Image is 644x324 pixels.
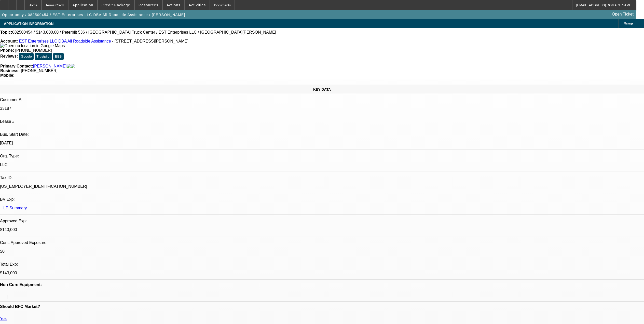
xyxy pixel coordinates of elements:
[0,30,12,35] strong: Topic:
[0,69,20,73] strong: Business:
[68,0,97,10] button: Application
[185,0,210,10] button: Activities
[167,3,181,7] span: Actions
[0,44,65,48] img: Open up location in Google Maps
[21,69,58,73] span: [PHONE_NUMBER]
[102,3,130,7] span: Credit Package
[163,0,184,10] button: Actions
[53,53,64,60] button: BBB
[71,64,75,69] img: linkedin-icon.png
[67,64,71,69] img: facebook-icon.png
[3,206,27,210] a: LP Summary
[33,64,67,69] a: [PERSON_NAME]
[0,54,18,58] strong: Reviews:
[12,30,276,35] span: 082500454 / $143,000.00 / Peterbilt 536 / [GEOGRAPHIC_DATA] Truck Center / EST Enterprises LLC / ...
[0,64,33,69] strong: Primary Contact:
[98,0,134,10] button: Credit Package
[112,39,188,43] span: - [STREET_ADDRESS][PERSON_NAME]
[139,3,158,7] span: Resources
[72,3,93,7] span: Application
[19,39,111,43] a: EST Enterprises LLC DBA All Roadside Assistance
[0,44,65,48] a: View Google Maps
[19,53,34,60] button: Google
[4,22,53,26] span: APPLICATION INFORMATION
[624,22,633,25] span: Manage
[0,73,15,77] strong: Mobile:
[135,0,162,10] button: Resources
[15,48,52,52] span: [PHONE_NUMBER]
[610,10,636,19] a: Open Ticket
[0,39,18,43] strong: Account:
[313,87,331,91] span: KEY DATA
[0,48,14,52] strong: Phone:
[35,53,52,60] button: Trustpilot
[2,13,185,17] span: Opportunity / 082500454 / EST Enterprises LLC DBA All Roadside Assistance / [PERSON_NAME]
[189,3,206,7] span: Activities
